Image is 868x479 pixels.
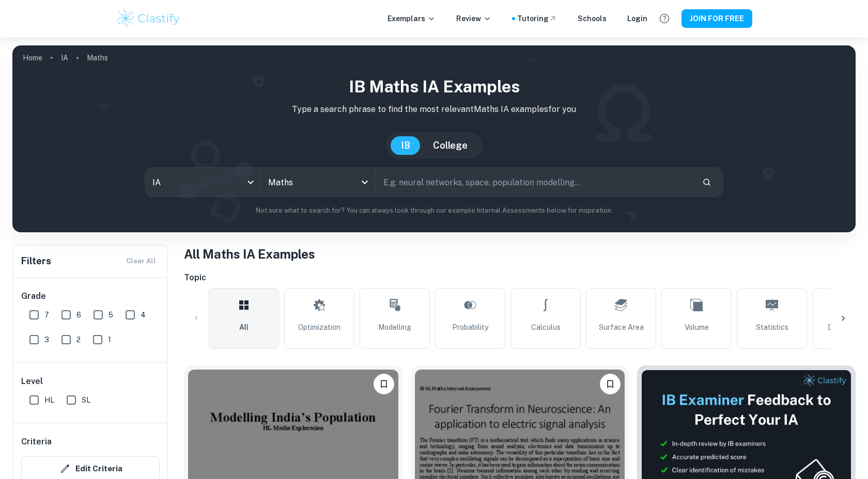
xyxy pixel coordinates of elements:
a: Tutoring [517,13,557,24]
span: 1 [108,334,111,345]
h6: Grade [21,290,160,302]
p: Review [456,13,491,24]
span: Optimization [298,322,340,333]
button: Please log in to bookmark exemplars [600,374,621,394]
button: Help and Feedback [656,10,673,27]
h6: Level [21,375,160,388]
button: JOIN FOR FREE [681,9,752,28]
span: 6 [76,309,81,321]
input: E.g. neural networks, space, population modelling... [376,168,694,197]
button: IB [391,136,421,155]
p: Maths [87,52,108,63]
span: All [239,322,249,333]
img: profile cover [12,45,856,232]
span: HL [44,394,54,406]
p: Exemplars [388,13,436,24]
button: College [423,136,478,155]
span: Statistics [756,322,788,333]
span: 4 [141,309,146,321]
span: 7 [44,309,49,321]
span: SL [82,394,90,406]
span: 3 [44,334,49,345]
h6: Topic [184,272,856,284]
a: Schools [578,13,607,24]
span: Probability [452,322,488,333]
button: Search [698,173,716,191]
span: Volume [685,322,709,333]
img: Clastify logo [116,8,181,29]
a: Login [627,13,647,24]
span: Modelling [378,322,411,333]
h1: All Maths IA Examples [184,245,856,263]
h6: Criteria [21,436,52,448]
button: Please log in to bookmark exemplars [374,374,394,394]
p: Not sure what to search for? You can always look through our example Internal Assessments below f... [21,205,847,216]
h1: IB Maths IA examples [21,74,847,99]
a: Home [23,51,42,65]
p: Type a search phrase to find the most relevant Maths IA examples for you [21,103,847,116]
span: Calculus [531,322,561,333]
div: IA [145,168,260,197]
a: IA [61,51,68,65]
span: Surface Area [599,322,644,333]
span: 2 [76,334,81,345]
h6: Filters [21,254,51,268]
button: Open [358,175,372,189]
span: 5 [109,309,113,321]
